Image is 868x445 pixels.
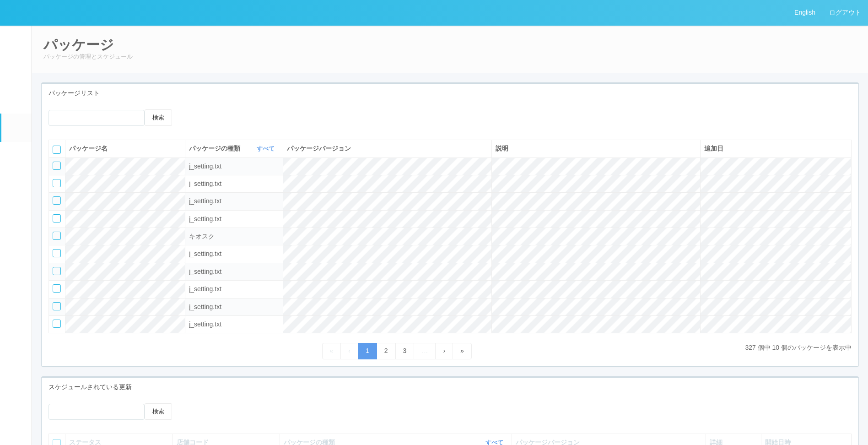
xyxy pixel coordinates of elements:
button: 検索 [145,109,172,126]
div: ksdpackage.tablefilter.jsetting [189,214,279,224]
a: ユーザー [1,53,32,81]
a: パッケージ [1,114,32,141]
a: Next [435,343,453,359]
a: コンテンツプリント [1,226,32,254]
a: 2 [377,343,396,359]
a: すべて [257,145,277,152]
a: 3 [395,343,415,359]
div: スケジュールされている更新 [42,378,858,396]
button: 検索 [145,403,172,420]
button: すべて [254,144,279,153]
div: 説明 [496,144,696,153]
p: 327 個中 10 個のパッケージを表示中 [745,343,852,353]
div: ksdpackage.tablefilter.jsetting [189,162,279,171]
div: ksdpackage.tablefilter.jsetting [189,267,279,277]
a: ドキュメントを管理 [1,254,32,282]
div: ksdpackage.tablefilter.jsetting [189,320,279,329]
div: ksdpackage.tablefilter.jsetting [189,302,279,312]
span: パッケージ名 [69,145,108,152]
div: ksdpackage.tablefilter.jsetting [189,196,279,206]
a: Last [453,343,472,359]
a: 1 [358,343,377,359]
span: Next [443,347,445,354]
div: パッケージリスト [42,84,858,103]
span: 追加日 [704,145,723,152]
span: Last [460,347,464,354]
div: ksdpackage.tablefilter.jsetting [189,179,279,189]
a: ターミナル [1,81,32,114]
div: ksdpackage.tablefilter.kiosk [189,232,279,241]
a: アラート設定 [1,198,32,226]
div: ksdpackage.tablefilter.jsetting [189,249,279,259]
a: メンテナンス通知 [1,142,32,170]
div: ksdpackage.tablefilter.jsetting [189,284,279,294]
a: クライアントリンク [1,170,32,198]
span: パッケージの種類 [189,144,243,153]
span: パッケージバージョン [287,145,351,152]
a: イベントログ [1,25,32,53]
h2: パッケージ [43,37,857,52]
p: パッケージの管理とスケジュール [43,52,857,61]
